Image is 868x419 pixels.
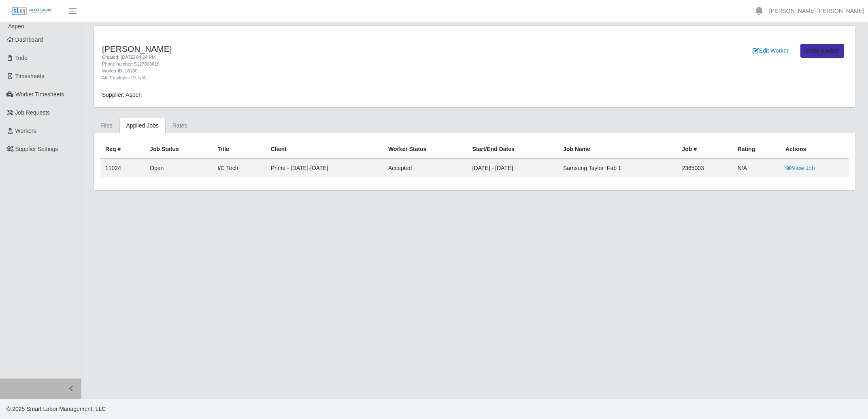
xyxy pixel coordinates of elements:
span: © 2025 Smart Labor Management, LLC [6,406,106,412]
td: [DATE] - [DATE] [468,159,558,177]
td: N/A [733,159,781,177]
a: Invite Worker [800,44,844,58]
span: Job Requests [15,109,50,116]
td: accepted [383,159,468,177]
span: Todo [15,55,28,61]
th: Job Status [145,140,213,159]
th: Req # [100,140,145,159]
a: Rates [166,118,194,134]
span: Worker Timesheets [15,91,64,98]
td: 2365003 [677,159,732,177]
th: Worker Status [383,140,468,159]
span: Workers [15,128,36,134]
th: Title [213,140,266,159]
span: Supplier: Aspen [102,91,142,98]
img: SLM Logo [11,7,52,16]
a: [PERSON_NAME] [PERSON_NAME] [769,7,864,15]
th: Rating [733,140,781,159]
th: Job Name [558,140,677,159]
div: Alt. Employee ID: N/A [102,74,532,81]
td: Prime - [DATE]-[DATE] [266,159,383,177]
span: Supplier Settings [15,146,58,152]
a: View Job [785,165,815,171]
div: Created: [DATE] 04:24 PM [102,54,532,61]
th: Actions [781,140,849,159]
span: Timesheets [15,73,45,79]
a: Applied Jobs [119,118,166,134]
div: Phone number: 5127863616 [102,61,532,68]
td: Samsung Taylor_Fab 1 [558,159,677,177]
th: Client [266,140,383,159]
h4: [PERSON_NAME] [102,44,532,54]
th: Start/End Dates [468,140,558,159]
td: Open [145,159,213,177]
div: Worker ID: 18100 [102,68,532,74]
td: 11024 [100,159,145,177]
span: Dashboard [15,36,43,43]
th: Job # [677,140,732,159]
a: Files [94,118,119,134]
span: Aspen [8,23,24,30]
a: Edit Worker [747,44,794,58]
td: I/C Tech [213,159,266,177]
